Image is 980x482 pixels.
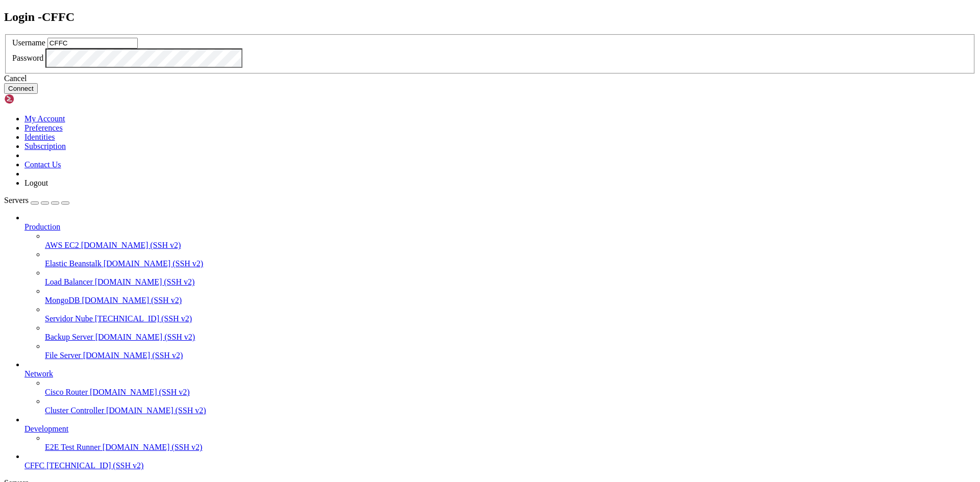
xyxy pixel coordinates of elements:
span: [DOMAIN_NAME] (SSH v2) [103,443,203,451]
span: [TECHNICAL_ID] (SSH v2) [95,314,192,323]
h2: Login - CFFC [4,10,976,24]
a: Network [24,369,976,378]
span: Load Balancer [45,277,93,286]
li: Elastic Beanstalk [DOMAIN_NAME] (SSH v2) [45,250,976,268]
span: [DOMAIN_NAME] (SSH v2) [82,296,182,305]
span: [DOMAIN_NAME] (SSH v2) [81,241,181,249]
span: CFFC [24,461,44,470]
span: Elastic Beanstalk [45,259,102,268]
a: Preferences [24,123,63,132]
a: Backup Server [DOMAIN_NAME] (SSH v2) [45,333,976,342]
li: CFFC [TECHNICAL_ID] (SSH v2) [24,452,976,470]
a: Cisco Router [DOMAIN_NAME] (SSH v2) [45,388,976,397]
li: Production [24,213,976,360]
span: File Server [45,351,81,360]
li: Cluster Controller [DOMAIN_NAME] (SSH v2) [45,397,976,415]
a: My Account [24,114,65,123]
span: [DOMAIN_NAME] (SSH v2) [106,406,206,415]
span: [TECHNICAL_ID] (SSH v2) [46,461,143,470]
span: MongoDB [45,296,80,305]
span: Cisco Router [45,388,88,396]
span: [DOMAIN_NAME] (SSH v2) [90,388,190,396]
span: Network [24,369,53,378]
span: Backup Server [45,333,93,341]
img: Shellngn [4,94,63,104]
button: Connect [4,83,38,94]
span: E2E Test Runner [45,443,101,451]
span: Servers [4,196,29,205]
a: Elastic Beanstalk [DOMAIN_NAME] (SSH v2) [45,259,976,268]
li: File Server [DOMAIN_NAME] (SSH v2) [45,342,976,360]
a: Development [24,424,976,434]
li: Cisco Router [DOMAIN_NAME] (SSH v2) [45,378,976,397]
li: Backup Server [DOMAIN_NAME] (SSH v2) [45,323,976,342]
li: Load Balancer [DOMAIN_NAME] (SSH v2) [45,268,976,287]
a: Servers [4,196,69,205]
x-row: Connecting [TECHNICAL_ID]... [4,4,847,13]
span: [DOMAIN_NAME] (SSH v2) [83,351,183,360]
a: E2E Test Runner [DOMAIN_NAME] (SSH v2) [45,443,976,452]
span: [DOMAIN_NAME] (SSH v2) [104,259,204,268]
a: MongoDB [DOMAIN_NAME] (SSH v2) [45,296,976,305]
span: Production [24,222,60,231]
div: (0, 1) [4,13,8,21]
a: CFFC [TECHNICAL_ID] (SSH v2) [24,461,976,470]
span: [DOMAIN_NAME] (SSH v2) [95,277,195,286]
span: AWS EC2 [45,241,79,249]
a: AWS EC2 [DOMAIN_NAME] (SSH v2) [45,241,976,250]
a: Servidor Nube [TECHNICAL_ID] (SSH v2) [45,314,976,323]
a: Load Balancer [DOMAIN_NAME] (SSH v2) [45,277,976,287]
li: E2E Test Runner [DOMAIN_NAME] (SSH v2) [45,434,976,452]
li: Network [24,360,976,415]
span: Cluster Controller [45,406,104,415]
span: Development [24,424,68,433]
a: File Server [DOMAIN_NAME] (SSH v2) [45,351,976,360]
li: Development [24,415,976,452]
a: Cluster Controller [DOMAIN_NAME] (SSH v2) [45,406,976,415]
li: Servidor Nube [TECHNICAL_ID] (SSH v2) [45,305,976,323]
li: MongoDB [DOMAIN_NAME] (SSH v2) [45,287,976,305]
label: Password [12,54,43,62]
div: Cancel [4,74,976,83]
li: AWS EC2 [DOMAIN_NAME] (SSH v2) [45,232,976,250]
a: Contact Us [24,160,61,169]
a: Production [24,222,976,232]
span: Servidor Nube [45,314,93,323]
label: Username [12,38,45,47]
span: [DOMAIN_NAME] (SSH v2) [95,333,195,341]
a: Subscription [24,142,66,150]
a: Logout [24,179,48,187]
a: Identities [24,133,55,141]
